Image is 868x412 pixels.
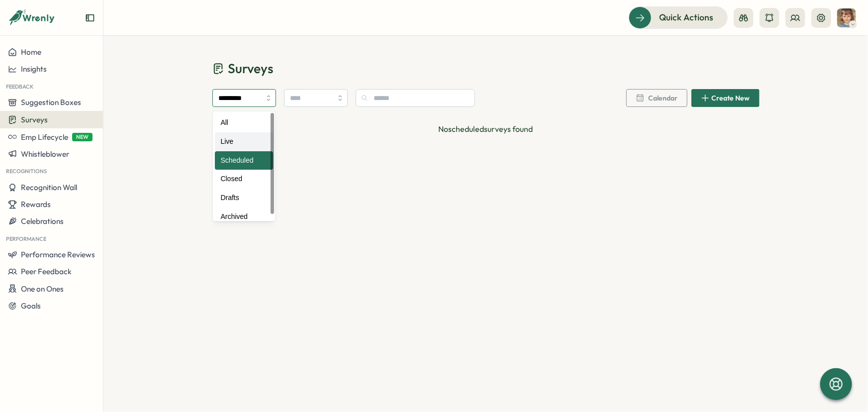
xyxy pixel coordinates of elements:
[215,113,274,132] div: All
[629,6,728,28] button: Quick Actions
[215,132,274,151] div: Live
[21,284,64,294] span: One on Ones
[21,115,48,124] span: Surveys
[626,89,687,107] button: Calendar
[21,64,47,74] span: Insights
[21,149,69,159] span: Whistleblower
[691,89,760,107] button: Create New
[837,8,856,27] img: Jane Lapthorne
[21,200,51,209] span: Rewards
[215,170,274,189] div: Closed
[215,189,274,207] div: Drafts
[21,216,64,226] span: Celebrations
[21,267,72,276] span: Peer Feedback
[21,183,77,192] span: Recognition Wall
[72,133,93,141] span: NEW
[21,132,68,142] span: Emp Lifecycle
[85,13,95,23] button: Expand sidebar
[21,250,95,259] span: Performance Reviews
[215,207,274,226] div: Archived
[21,98,81,107] span: Suggestion Boxes
[21,47,41,57] span: Home
[215,151,274,170] div: Scheduled
[712,95,750,102] span: Create New
[228,60,274,77] span: Surveys
[439,123,533,135] p: No scheduled surveys found
[659,11,713,24] span: Quick Actions
[21,301,41,310] span: Goals
[649,95,678,102] span: Calendar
